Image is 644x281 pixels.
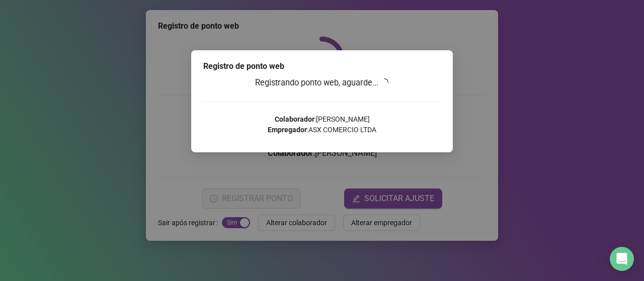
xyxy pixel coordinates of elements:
[268,126,307,134] strong: Empregador
[380,78,389,87] span: loading
[610,247,634,271] div: Open Intercom Messenger
[203,76,441,89] h3: Registrando ponto web, aguarde...
[203,60,441,72] div: Registro de ponto web
[275,115,314,123] strong: Colaborador
[203,114,441,135] p: : [PERSON_NAME] : ASX COMERCIO LTDA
